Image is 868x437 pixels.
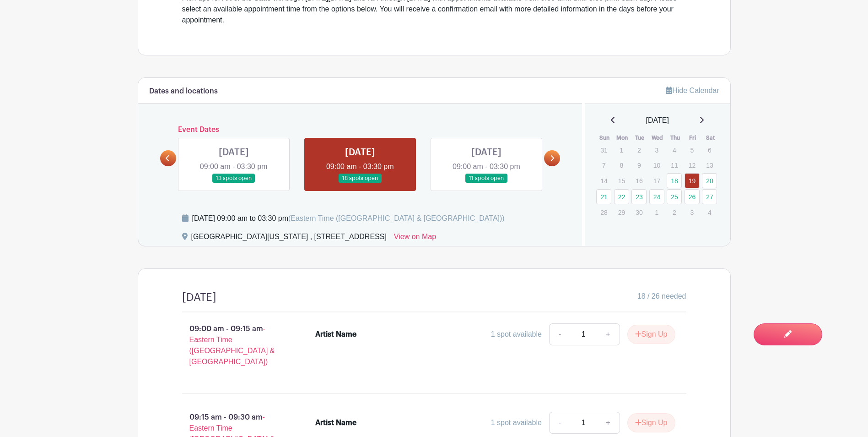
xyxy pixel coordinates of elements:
[649,143,664,157] p: 3
[631,174,647,188] p: 16
[666,87,719,94] a: Hide Calendar
[649,189,664,204] a: 24
[149,87,218,96] h6: Dates and locations
[667,143,682,157] p: 4
[596,133,614,142] th: Sun
[288,214,505,222] span: (Eastern Time ([GEOGRAPHIC_DATA] & [GEOGRAPHIC_DATA]))
[701,133,719,142] th: Sat
[667,205,682,219] p: 2
[702,173,717,188] a: 20
[667,158,682,172] p: 11
[549,323,570,345] a: -
[597,323,620,345] a: +
[315,329,356,340] div: Artist Name
[685,205,700,219] p: 3
[649,174,664,188] p: 17
[614,174,629,188] p: 15
[596,205,611,219] p: 28
[649,133,667,142] th: Wed
[631,189,647,204] a: 23
[649,158,664,172] p: 10
[189,325,275,366] span: - Eastern Time ([GEOGRAPHIC_DATA] & [GEOGRAPHIC_DATA])
[637,291,686,302] span: 18 / 26 needed
[596,143,611,157] p: 31
[167,320,301,371] p: 09:00 am - 09:15 am
[614,158,629,172] p: 8
[667,189,682,204] a: 25
[192,213,505,224] div: [DATE] 09:00 am to 03:30 pm
[191,231,387,246] div: [GEOGRAPHIC_DATA][US_STATE] , [STREET_ADDRESS]
[685,173,700,188] a: 19
[666,133,684,142] th: Thu
[614,133,631,142] th: Mon
[596,189,611,204] a: 21
[702,205,717,219] p: 4
[685,143,700,157] p: 5
[631,205,647,219] p: 30
[685,158,700,172] p: 12
[614,189,629,204] a: 22
[597,412,620,434] a: +
[631,143,647,157] p: 2
[649,205,664,219] p: 1
[685,189,700,204] a: 26
[627,413,675,432] button: Sign Up
[646,115,669,126] span: [DATE]
[596,174,611,188] p: 14
[596,158,611,172] p: 7
[702,158,717,172] p: 13
[631,133,649,142] th: Tue
[315,417,356,428] div: Artist Name
[702,143,717,157] p: 6
[491,329,542,340] div: 1 spot available
[491,417,542,428] div: 1 spot available
[394,231,436,246] a: View on Map
[684,133,702,142] th: Fri
[627,325,675,344] button: Sign Up
[182,291,216,304] h4: [DATE]
[176,126,545,134] h6: Event Dates
[549,412,570,434] a: -
[667,173,682,188] a: 18
[631,158,647,172] p: 9
[614,205,629,219] p: 29
[614,143,629,157] p: 1
[702,189,717,204] a: 27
